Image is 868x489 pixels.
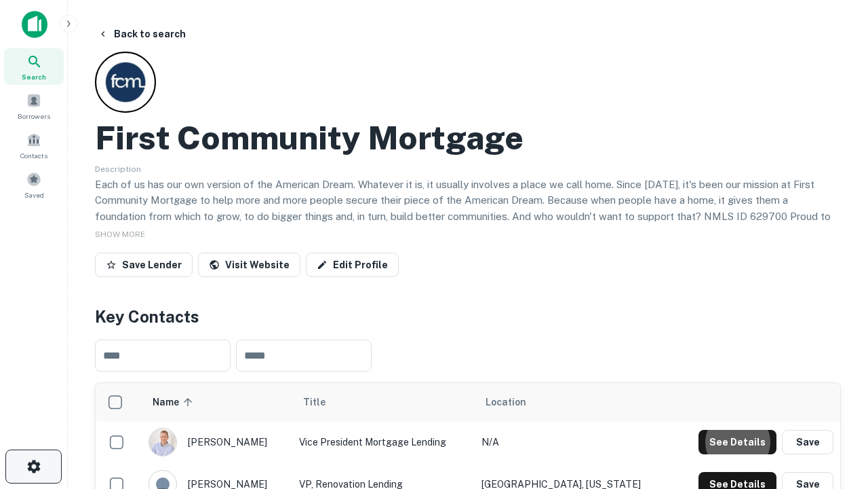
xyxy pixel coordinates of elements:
[4,48,64,85] a: Search
[142,383,292,421] th: Name
[149,428,285,456] div: [PERSON_NAME]
[303,394,343,410] span: Title
[800,337,868,402] iframe: Chat Widget
[92,22,191,46] button: Back to search
[782,430,833,454] button: Save
[153,394,197,410] span: Name
[20,150,47,161] span: Contacts
[698,430,776,454] button: See Details
[95,164,141,174] span: Description
[475,383,671,421] th: Location
[198,253,300,277] a: Visit Website
[95,253,193,277] button: Save Lender
[95,304,841,329] h4: Key Contacts
[22,11,47,38] img: capitalize-icon.png
[95,230,145,239] span: SHOW MORE
[24,189,44,200] span: Saved
[292,421,475,463] td: Vice President Mortgage Lending
[4,166,64,203] a: Saved
[18,111,50,122] span: Borrowers
[4,127,64,164] a: Contacts
[486,394,526,410] span: Location
[95,177,841,240] p: Each of us has our own version of the American Dream. Whatever it is, it usually involves a place...
[149,429,176,456] img: 1520878720083
[306,253,399,277] a: Edit Profile
[475,421,671,463] td: N/A
[22,71,46,82] span: Search
[292,383,475,421] th: Title
[95,118,524,158] h2: First Community Mortgage
[4,88,64,124] a: Borrowers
